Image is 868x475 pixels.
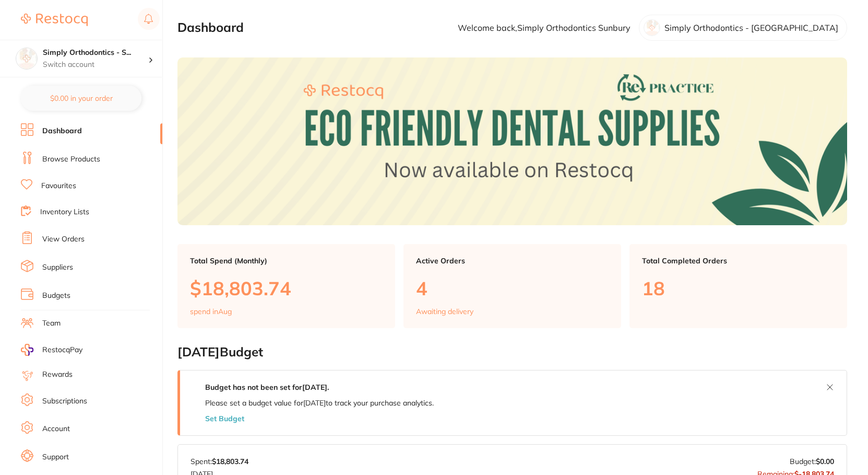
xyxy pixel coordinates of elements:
a: Restocq Logo [21,8,88,32]
p: 4 [416,277,609,299]
a: Favourites [41,181,76,191]
p: Switch account [43,60,148,70]
h4: Simply Orthodontics - Sunbury [43,48,148,58]
img: Simply Orthodontics - Sunbury [16,48,37,69]
a: Budgets [42,291,70,301]
strong: Budget has not been set for [DATE] . [205,383,329,392]
button: Set Budget [205,414,244,423]
p: $18,803.74 [190,277,383,299]
p: Simply Orthodontics - [GEOGRAPHIC_DATA] [664,23,838,32]
h2: Dashboard [177,20,244,35]
img: Dashboard [177,57,847,225]
p: Welcome back, Simply Orthodontics Sunbury [458,23,631,32]
p: spend in Aug [190,307,232,316]
a: Subscriptions [42,396,87,407]
a: RestocqPay [21,344,82,356]
p: Please set a budget value for [DATE] to track your purchase analytics. [205,399,434,407]
a: Browse Products [42,154,100,165]
a: Total Spend (Monthly)$18,803.74spend inAug [177,244,395,329]
img: Restocq Logo [21,14,88,26]
p: Awaiting delivery [416,307,473,316]
button: $0.00 in your order [21,86,141,111]
p: Active Orders [416,257,609,265]
strong: $18,803.74 [212,457,248,466]
a: Support [42,452,69,462]
p: Total Spend (Monthly) [190,257,383,265]
a: Account [42,424,70,434]
a: Rewards [42,369,73,380]
p: Total Completed Orders [642,257,835,265]
img: RestocqPay [21,344,33,356]
a: View Orders [42,234,85,245]
p: Budget: [790,457,834,466]
a: Total Completed Orders18 [629,244,847,329]
p: 18 [642,277,835,299]
strong: $0.00 [816,457,834,466]
a: Active Orders4Awaiting delivery [403,244,621,329]
p: Spent: [191,457,248,466]
a: Team [42,318,61,329]
a: Suppliers [42,262,73,273]
a: Dashboard [42,126,82,136]
span: RestocqPay [42,345,82,355]
a: Inventory Lists [40,207,89,217]
h2: [DATE] Budget [177,345,847,360]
